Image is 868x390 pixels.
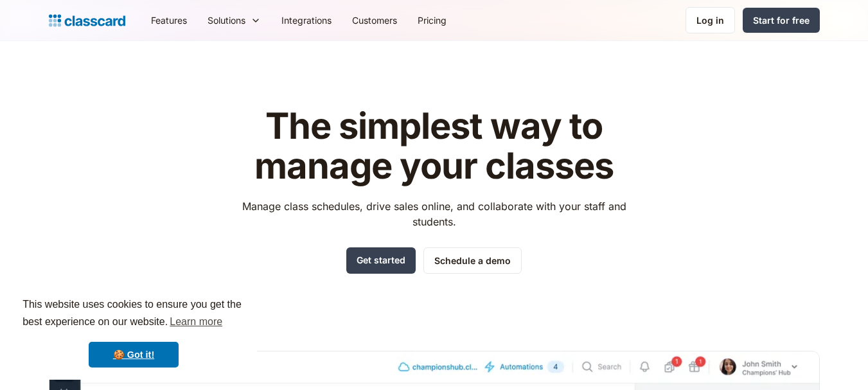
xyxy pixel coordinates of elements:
a: home [49,12,125,30]
a: Schedule a demo [423,247,522,274]
div: Solutions [208,13,245,27]
a: Log in [686,7,735,33]
a: learn more about cookies [168,312,224,332]
a: Pricing [407,6,457,35]
a: Get started [346,247,416,274]
a: Start for free [743,8,820,33]
div: Solutions [197,6,271,35]
div: Log in [696,13,724,27]
a: Integrations [271,6,342,35]
a: dismiss cookie message [89,342,179,368]
span: This website uses cookies to ensure you get the best experience on our website. [22,297,245,332]
div: Start for free [753,13,810,27]
a: Features [141,6,197,35]
a: Customers [342,6,407,35]
h1: The simplest way to manage your classes [230,107,638,186]
p: Manage class schedules, drive sales online, and collaborate with your staff and students. [230,199,638,229]
div: cookieconsent [10,285,257,380]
